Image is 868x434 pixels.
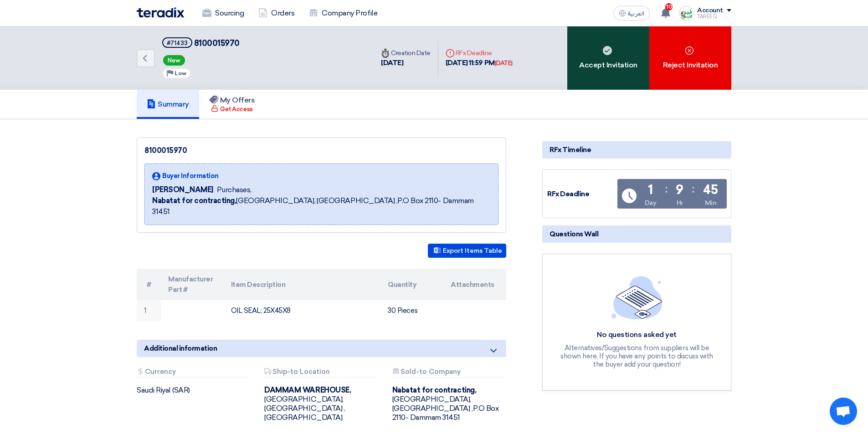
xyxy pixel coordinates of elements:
[649,26,731,90] div: Reject Invitation
[195,3,251,23] a: Sourcing
[560,330,714,340] div: No questions asked yet
[697,14,731,19] div: TAREEQ
[137,269,161,300] th: #
[211,105,252,114] div: Get Access
[162,171,219,181] span: Buyer Information
[147,100,189,109] h5: Summary
[665,181,668,197] div: :
[446,48,513,58] div: RFx Deadline
[547,189,616,199] div: RFx Deadline
[194,38,240,48] span: 8100015970
[144,145,498,156] div: 8100015970
[645,198,657,208] div: Day
[224,300,381,322] td: OIL SEAL; 25X45X8
[550,229,598,239] span: Questions Wall
[144,343,217,353] span: Additional information
[542,141,731,158] div: RFx Timeline
[175,70,186,77] span: Low
[428,244,506,258] button: Export Items Table
[567,26,649,90] div: Accept Invitation
[611,276,663,319] img: empty_state_list.svg
[446,58,513,68] div: [DATE] 11:59 PM
[703,184,718,196] div: 45
[137,90,199,119] a: Summary
[705,198,717,208] div: Min
[152,184,213,195] span: [PERSON_NAME]
[392,386,506,422] div: [GEOGRAPHIC_DATA], [GEOGRAPHIC_DATA] ,P.O Box 2110- Dammam 31451
[163,55,185,66] span: New
[495,59,513,68] div: [DATE]
[697,7,723,15] div: Account
[224,269,381,300] th: Item Description
[560,344,714,368] div: Alternatives/Suggestions from suppliers will be shown here, If you have any points to discuss wit...
[137,368,247,378] div: Currency
[628,10,644,17] span: العربية
[392,386,476,394] b: Nabatat for contracting,
[302,3,385,23] a: Company Profile
[251,3,302,23] a: Orders
[167,40,188,46] div: #71433
[381,58,431,68] div: [DATE]
[199,90,265,119] a: My Offers Get Access
[264,386,351,394] b: DAMMAM WAREHOUSE,
[830,398,857,425] div: Open chat
[264,386,378,422] div: [GEOGRAPHIC_DATA], [GEOGRAPHIC_DATA] ,[GEOGRAPHIC_DATA]
[380,300,443,322] td: 30 Pieces
[443,269,506,300] th: Attachments
[648,184,653,196] div: 1
[679,6,693,20] img: Screenshot___1727703618088.png
[392,368,503,378] div: Sold-to Company
[692,181,694,197] div: :
[381,48,431,58] div: Creation Date
[152,196,236,205] b: Nabatat for contracting,
[677,198,683,208] div: Hr
[152,195,491,217] span: [GEOGRAPHIC_DATA], [GEOGRAPHIC_DATA] ,P.O Box 2110- Dammam 31451
[137,386,251,395] div: Saudi Riyal (SAR)
[137,300,161,322] td: 1
[613,6,650,20] button: العربية
[380,269,443,300] th: Quantity
[676,184,683,196] div: 9
[217,184,252,195] span: Purchases,
[137,7,184,18] img: Teradix logo
[161,269,224,300] th: Manufacturer Part #
[264,368,375,378] div: Ship-to Location
[209,96,255,105] h5: My Offers
[162,37,240,49] h5: 8100015970
[665,3,673,10] span: 10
